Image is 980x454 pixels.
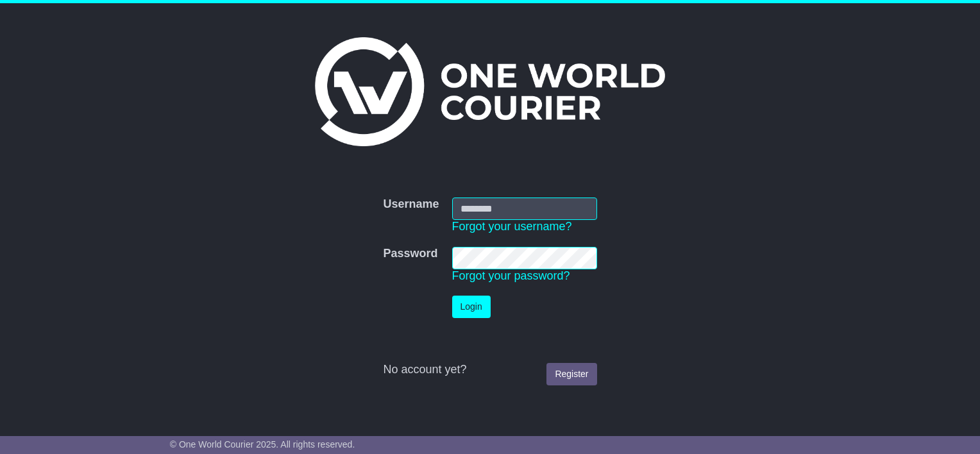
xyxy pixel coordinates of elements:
[383,363,596,377] div: No account yet?
[452,296,491,318] button: Login
[383,198,439,212] label: Username
[315,37,665,146] img: One World
[452,220,572,233] a: Forgot your username?
[170,439,355,450] span: © One World Courier 2025. All rights reserved.
[546,363,596,385] a: Register
[383,247,437,261] label: Password
[452,269,570,282] a: Forgot your password?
